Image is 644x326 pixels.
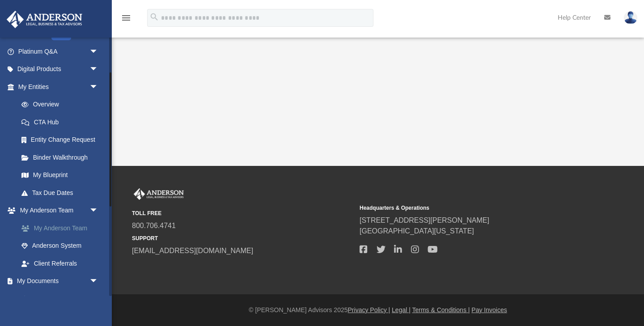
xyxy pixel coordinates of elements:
[89,60,107,79] span: arrow_drop_down
[89,272,107,291] span: arrow_drop_down
[4,11,85,28] img: Anderson Advisors Platinum Portal
[392,306,411,313] a: Legal |
[13,237,112,255] a: Anderson System
[6,60,112,78] a: Digital Productsarrow_drop_down
[6,78,112,96] a: My Entitiesarrow_drop_down
[6,42,112,60] a: Platinum Q&Aarrow_drop_down
[624,11,637,24] img: User Pic
[13,219,112,237] a: My Anderson Team
[132,222,176,229] a: 800.706.4741
[6,202,112,220] a: My Anderson Teamarrow_drop_down
[360,216,489,224] a: [STREET_ADDRESS][PERSON_NAME]
[13,113,112,131] a: CTA Hub
[412,306,470,313] a: Terms & Conditions |
[13,254,112,272] a: Client Referrals
[471,306,507,313] a: Pay Invoices
[13,290,103,308] a: Box
[132,247,253,254] a: [EMAIL_ADDRESS][DOMAIN_NAME]
[132,188,186,200] img: Anderson Advisors Platinum Portal
[360,227,474,235] a: [GEOGRAPHIC_DATA][US_STATE]
[89,78,107,96] span: arrow_drop_down
[89,42,107,61] span: arrow_drop_down
[121,17,131,23] a: menu
[89,202,107,220] span: arrow_drop_down
[360,204,581,212] small: Headquarters & Operations
[149,12,159,22] i: search
[132,234,353,242] small: SUPPORT
[6,272,107,290] a: My Documentsarrow_drop_down
[13,96,112,114] a: Overview
[13,184,112,202] a: Tax Due Dates
[13,148,112,166] a: Binder Walkthrough
[132,209,353,217] small: TOLL FREE
[348,306,390,313] a: Privacy Policy |
[13,131,112,149] a: Entity Change Request
[13,166,107,184] a: My Blueprint
[121,13,131,23] i: menu
[112,305,644,315] div: © [PERSON_NAME] Advisors 2025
